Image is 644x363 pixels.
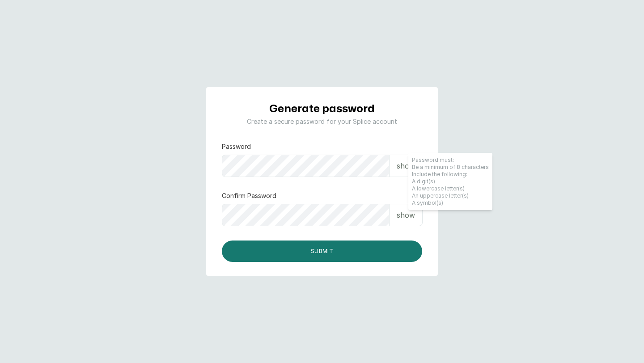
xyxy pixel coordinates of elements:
button: Submit [222,241,422,262]
li: A digit(s) [412,178,489,185]
label: Password [222,142,251,151]
h1: Generate password [269,101,375,117]
p: show [397,210,415,220]
li: A symbol(s) [412,199,489,207]
label: Confirm Password [222,191,276,200]
p: Create a secure password for your Splice account [233,117,411,126]
span: Password must: Be a minimum of 8 characters Include the following: [408,153,492,210]
li: A lowercase letter(s) [412,185,489,192]
li: An uppercase letter(s) [412,192,489,199]
p: show [397,160,415,171]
